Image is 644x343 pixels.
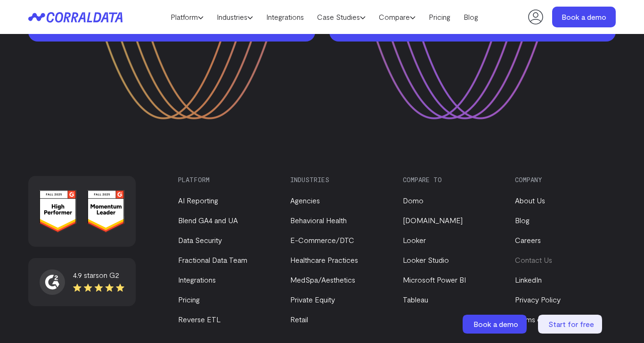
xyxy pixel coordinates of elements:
[515,275,542,284] a: LinkedIn
[422,10,457,24] a: Pricing
[515,176,611,184] h3: Company
[178,295,200,304] a: Pricing
[99,270,119,279] span: on G2
[290,176,386,184] h3: Industries
[178,196,218,205] a: AI Reporting
[40,269,124,295] a: 4.9 starson G2
[178,235,222,244] a: Data Security
[403,196,424,205] a: Domo
[457,10,485,24] a: Blog
[310,10,372,24] a: Case Studies
[548,319,594,328] span: Start for free
[515,295,561,304] a: Privacy Policy
[403,255,449,264] a: Looker Studio
[290,295,335,304] a: Private Equity
[515,196,545,205] a: About Us
[473,319,518,328] span: Book a demo
[178,275,216,284] a: Integrations
[403,295,428,304] a: Tableau
[515,235,541,244] a: Careers
[178,255,247,264] a: Fractional Data Team
[538,315,604,334] a: Start for free
[164,10,210,24] a: Platform
[552,7,616,27] a: Book a demo
[73,269,124,281] div: 4.9 stars
[372,10,422,24] a: Compare
[290,216,347,225] a: Behavioral Health
[290,275,355,284] a: MedSpa/Aesthetics
[290,255,358,264] a: Healthcare Practices
[178,216,238,225] a: Blend GA4 and UA
[403,235,426,244] a: Looker
[290,315,308,324] a: Retail
[260,10,310,24] a: Integrations
[403,176,499,184] h3: Compare to
[403,216,463,225] a: [DOMAIN_NAME]
[178,176,274,184] h3: Platform
[515,255,552,264] a: Contact Us
[290,235,354,244] a: E-Commerce/DTC
[178,315,220,324] a: Reverse ETL
[515,216,530,225] a: Blog
[403,275,466,284] a: Microsoft Power BI
[290,196,320,205] a: Agencies
[463,315,529,334] a: Book a demo
[210,10,260,24] a: Industries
